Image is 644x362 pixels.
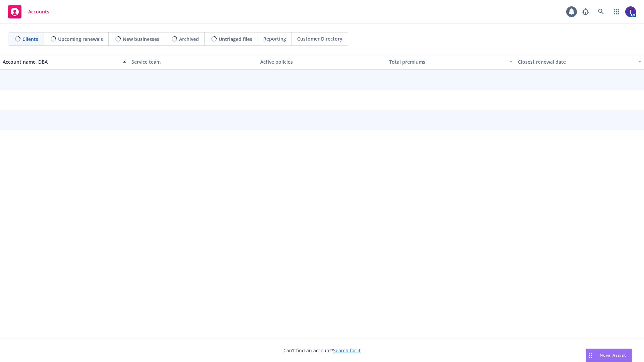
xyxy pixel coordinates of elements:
div: Active policies [260,58,384,65]
div: Account name, DBA [3,58,119,65]
a: Search for it [333,347,361,354]
span: Can't find an account? [283,347,361,354]
span: Archived [179,36,199,43]
span: Nova Assist [600,352,626,358]
div: Closest renewal date [518,58,634,65]
span: Reporting [263,35,286,42]
button: Active policies [258,54,386,70]
span: Accounts [28,9,49,14]
span: Customer Directory [297,35,342,42]
a: Report a Bug [579,5,592,18]
button: Closest renewal date [515,54,644,70]
span: Upcoming renewals [58,36,103,43]
img: photo [625,6,636,17]
div: Service team [131,58,255,65]
button: Service team [129,54,258,70]
div: Total premiums [389,58,505,65]
span: New businesses [123,36,159,43]
span: Clients [22,36,38,43]
div: Drag to move [586,349,594,362]
button: Nova Assist [586,349,632,362]
span: Untriaged files [219,36,252,43]
a: Accounts [5,2,52,21]
a: Switch app [610,5,623,18]
button: Total premiums [386,54,515,70]
a: Search [594,5,608,18]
